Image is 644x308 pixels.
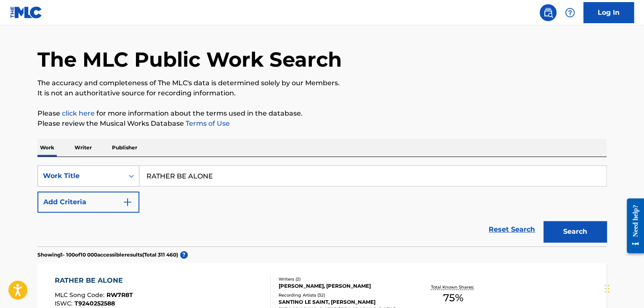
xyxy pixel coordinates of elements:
div: RATHER BE ALONE [55,276,133,286]
p: Publisher [109,139,140,157]
form: Search Form [37,165,607,246]
img: help [565,8,575,18]
h1: The MLC Public Work Search [37,47,342,72]
button: Add Criteria [37,192,139,213]
span: ISWC : [55,300,75,307]
a: Reset Search [484,220,539,239]
img: search [543,8,553,18]
img: 9d2ae6d4665cec9f34b9.svg [122,197,133,207]
p: Please review the Musical Works Database [37,119,607,129]
div: Recording Artists ( 32 ) [279,292,406,298]
div: Help [562,4,578,21]
div: Work Title [43,171,119,181]
a: Log In [583,2,634,23]
span: MLC Song Code : [55,291,106,299]
p: Work [37,139,57,157]
iframe: Resource Center [620,192,644,260]
span: RW7R8T [106,291,133,299]
p: Please for more information about the terms used in the database. [37,108,607,119]
div: Writers ( 2 ) [279,276,406,282]
iframe: Chat Widget [602,267,644,308]
a: Terms of Use [184,119,230,127]
button: Search [543,221,607,242]
div: Перетащить [604,276,609,301]
a: Public Search [540,4,556,21]
img: MLC Logo [10,6,43,19]
p: It is not an authoritative source for recording information. [37,88,607,98]
span: 75 % [443,290,463,305]
p: Showing 1 - 100 of 10 000 accessible results (Total 311 460 ) [37,251,178,259]
div: Виджет чата [602,267,644,308]
div: [PERSON_NAME], [PERSON_NAME] [279,282,406,290]
p: The accuracy and completeness of The MLC's data is determined solely by our Members. [37,78,607,88]
a: click here [62,109,95,117]
p: Writer [72,139,94,157]
span: ? [180,251,188,259]
p: Total Known Shares: [431,284,476,290]
span: T9240252588 [75,300,115,307]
